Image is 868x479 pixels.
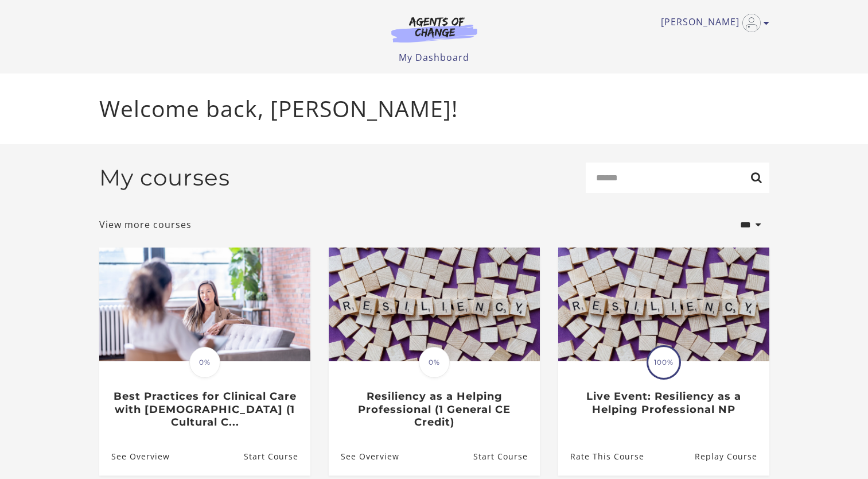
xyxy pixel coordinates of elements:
[99,218,192,231] a: View more courses
[99,438,170,475] a: Best Practices for Clinical Care with Asian Americans (1 Cultural C...: See Overview
[99,92,769,126] p: Welcome back, [PERSON_NAME]!
[570,390,757,416] h3: Live Event: Resiliency as a Helping Professional NP
[111,390,298,429] h3: Best Practices for Clinical Care with [DEMOGRAPHIC_DATA] (1 Cultural C...
[648,347,679,378] span: 100%
[189,347,220,378] span: 0%
[694,438,769,475] a: Live Event: Resiliency as a Helping Professional NP: Resume Course
[379,16,489,43] img: Agents of Change Logo
[243,438,310,475] a: Best Practices for Clinical Care with Asian Americans (1 Cultural C...: Resume Course
[99,164,230,191] h2: My courses
[661,14,764,32] a: Toggle menu
[341,390,527,429] h3: Resiliency as a Helping Professional (1 General CE Credit)
[399,51,469,64] a: My Dashboard
[329,438,399,475] a: Resiliency as a Helping Professional (1 General CE Credit): See Overview
[558,438,644,475] a: Live Event: Resiliency as a Helping Professional NP: Rate This Course
[473,438,539,475] a: Resiliency as a Helping Professional (1 General CE Credit): Resume Course
[419,347,450,378] span: 0%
